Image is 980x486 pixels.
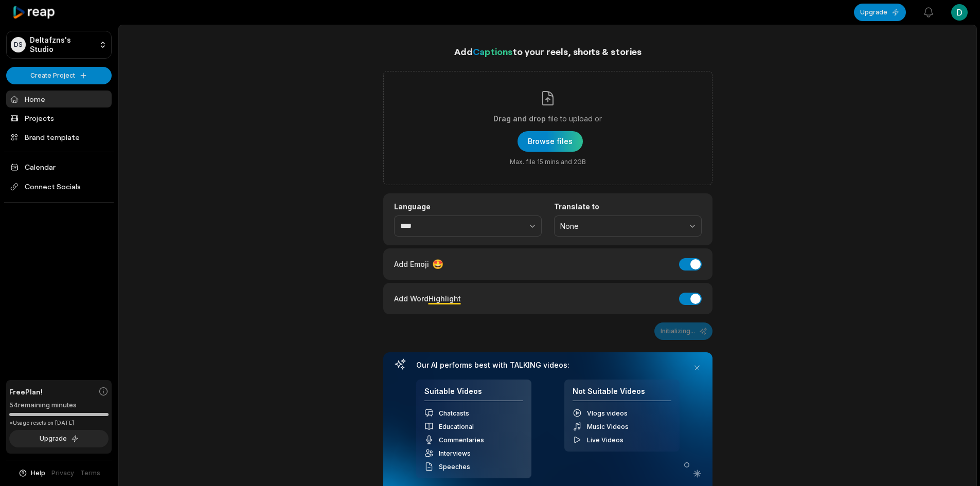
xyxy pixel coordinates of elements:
span: Free Plan! [9,386,43,397]
button: Upgrade [9,430,109,447]
span: Vlogs videos [587,409,628,417]
button: Help [18,469,45,478]
span: Max. file 15 mins and 2GB [510,158,586,166]
h1: Add to your reels, shorts & stories [383,44,712,59]
span: Educational [439,423,474,430]
label: Language [394,202,542,211]
div: Add Word [394,292,461,305]
span: Chatcasts [439,409,469,417]
span: Live Videos [587,436,623,444]
span: Highlight [429,294,461,303]
label: Translate to [554,202,702,211]
h4: Not Suitable Videos [573,387,671,402]
h3: Our AI performs best with TALKING videos: [416,361,680,370]
p: Deltafzns's Studio [30,35,95,54]
div: DS [11,37,26,52]
button: Upgrade [854,4,906,21]
span: None [560,222,681,231]
span: file to upload or [548,113,602,125]
div: 54 remaining minutes [9,400,109,410]
span: Add Emoji [394,259,429,269]
h4: Suitable Videos [424,387,523,402]
button: None [554,215,702,237]
button: Drag and dropfile to upload orMax. file 15 mins and 2GB [518,131,583,152]
a: Privacy [51,469,74,478]
span: Commentaries [439,436,484,444]
span: Captions [473,46,512,57]
span: Speeches [439,463,470,471]
span: Music Videos [587,423,629,430]
span: 🤩 [432,257,443,271]
span: Drag and drop [493,113,546,125]
a: Brand template [6,129,112,146]
a: Calendar [6,158,112,175]
a: Terms [80,469,100,478]
span: Interviews [439,449,471,457]
span: Connect Socials [6,177,112,196]
a: Projects [6,110,112,127]
button: Create Project [6,67,112,84]
span: Help [31,469,45,478]
a: Home [6,91,112,107]
div: *Usage resets on [DATE] [9,419,109,427]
